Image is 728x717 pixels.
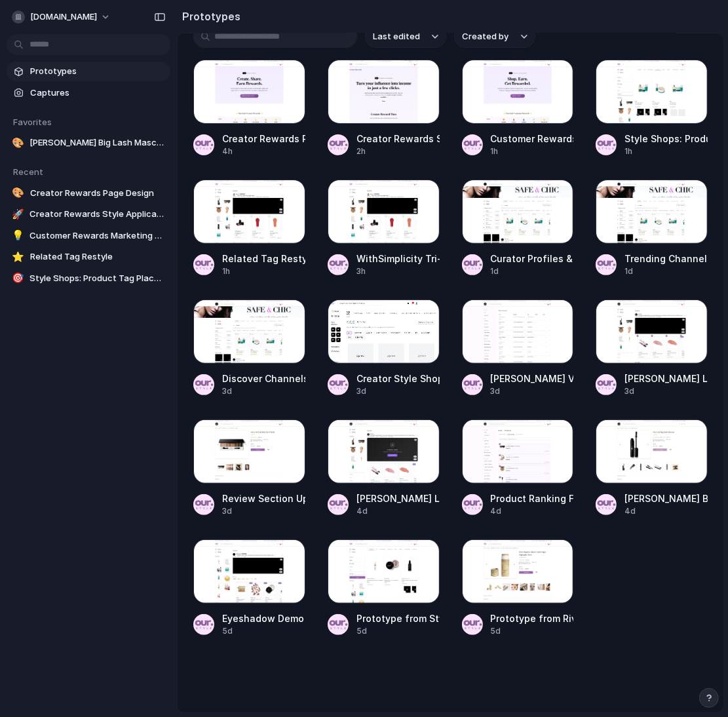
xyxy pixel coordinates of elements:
[328,180,440,277] a: WithSimplicity Tri-Stick Product RankingWithSimplicity Tri-Stick Product Ranking3h
[356,145,440,157] div: 2h
[328,419,440,517] a: Lily Lolo Lip Gloss Exclusive Unlock Screen[PERSON_NAME] Lip Gloss Exclusive Unlock Screen4d
[596,419,708,517] a: Lily Lolo Big Lash Mascara Review Summary[PERSON_NAME] Big Lash Mascara Review Summary4d
[491,265,574,277] div: 1d
[624,492,708,505] div: [PERSON_NAME] Big Lash Mascara Review Summary
[596,300,708,397] a: Lily Lolo Lip Gloss Ranking Overlay[PERSON_NAME] Lip Gloss Ranking Overlay3d
[29,229,165,242] span: Customer Rewards Marketing Page
[7,226,170,246] a: 💡Customer Rewards Marketing Page
[12,229,24,242] div: 💡
[13,166,43,177] span: Recent
[596,180,708,277] a: Trending Channels LeaderboardTrending Channels Leaderboard1d
[365,26,446,48] button: Last edited
[596,60,708,157] a: Style Shops: Product Tag PlacementStyle Shops: Product Tag Placement1h
[222,132,305,145] div: Creator Rewards Page Design
[624,265,708,277] div: 1d
[624,145,708,157] div: 1h
[222,372,305,385] div: Discover Channels Button Addition
[30,10,97,24] span: [DOMAIN_NAME]
[193,60,305,157] a: Creator Rewards Page DesignCreator Rewards Page Design4h
[222,265,305,277] div: 1h
[491,492,574,505] div: Product Ranking Feature for [PERSON_NAME] Style Shop
[491,145,574,157] div: 1h
[624,385,708,397] div: 3d
[356,625,440,637] div: 5d
[624,132,708,145] div: Style Shops: Product Tag Placement
[491,385,574,397] div: 3d
[7,83,170,103] a: Captures
[193,180,305,277] a: Related Tag RestyleRelated Tag Restyle1h
[222,625,305,637] div: 5d
[29,272,165,285] span: Style Shops: Product Tag Placement
[462,300,574,397] a: Lily Lolo Video Channels - Drag to Reorder[PERSON_NAME] Video Channels - Drag to Reorder3d
[7,62,170,81] a: Prototypes
[30,87,165,100] span: Captures
[7,204,170,224] a: 🚀Creator Rewards Style Application
[356,132,440,145] div: Creator Rewards Style Application
[12,187,25,200] div: 🎨
[356,385,440,397] div: 3d
[30,250,165,263] span: Related Tag Restyle
[356,372,440,385] div: Creator Style Shops: Discover Channels Button
[222,252,305,265] div: Related Tag Restyle
[491,372,574,385] div: [PERSON_NAME] Video Channels - Drag to Reorder
[624,372,708,385] div: [PERSON_NAME] Lip Gloss Ranking Overlay
[7,7,117,28] button: [DOMAIN_NAME]
[328,539,440,637] a: Prototype from Style ShopsPrototype from Style Shops5d
[7,269,170,288] a: 🎯Style Shops: Product Tag Placement
[193,419,305,517] a: Review Section Update for Lily Lolo PaletteReview Section Update for [PERSON_NAME]3d
[624,252,708,265] div: Trending Channels Leaderboard
[29,208,165,221] span: Creator Rewards Style Application
[491,505,574,517] div: 4d
[7,184,170,203] a: 🎨Creator Rewards Page Design
[356,492,440,505] div: [PERSON_NAME] Lip Gloss Exclusive Unlock Screen
[193,539,305,637] a: Eyeshadow Demo with React FeatureEyeshadow Demo with React Feature5d
[12,136,24,149] div: 🎨
[491,611,574,625] div: Prototype from River Organics Illumi Cream Highlighter
[462,539,574,637] a: Prototype from River Organics Illumi Cream HighlighterPrototype from River Organics Illumi Cream ...
[454,26,535,48] button: Created by
[356,265,440,277] div: 3h
[30,65,165,78] span: Prototypes
[13,117,52,127] span: Favorites
[373,30,420,43] span: Last edited
[222,385,305,397] div: 3d
[624,505,708,517] div: 4d
[462,30,508,43] span: Created by
[328,300,440,397] a: Creator Style Shops: Discover Channels ButtonCreator Style Shops: Discover Channels Button3d
[222,492,305,505] div: Review Section Update for [PERSON_NAME]
[7,133,170,153] a: 🎨[PERSON_NAME] Big Lash Mascara Review Summary
[222,505,305,517] div: 3d
[491,252,574,265] div: Curator Profiles & Counts in Leaderboard
[222,145,305,157] div: 4h
[462,419,574,517] a: Product Ranking Feature for Lily Lolo Style ShopProduct Ranking Feature for [PERSON_NAME] Style S...
[328,60,440,157] a: Creator Rewards Style ApplicationCreator Rewards Style Application2h
[491,132,574,145] div: Customer Rewards Marketing Page
[12,208,24,221] div: 🚀
[462,60,574,157] a: Customer Rewards Marketing PageCustomer Rewards Marketing Page1h
[7,247,170,267] a: ⭐Related Tag Restyle
[356,252,440,265] div: WithSimplicity Tri-Stick Product Ranking
[356,611,440,625] div: Prototype from Style Shops
[12,272,24,285] div: 🎯
[29,136,165,149] span: [PERSON_NAME] Big Lash Mascara Review Summary
[30,187,165,200] span: Creator Rewards Page Design
[356,505,440,517] div: 4d
[491,625,574,637] div: 5d
[177,9,240,24] h2: Prototypes
[222,611,305,625] div: Eyeshadow Demo with React Feature
[193,300,305,397] a: Discover Channels Button AdditionDiscover Channels Button Addition3d
[462,180,574,277] a: Curator Profiles & Counts in LeaderboardCurator Profiles & Counts in Leaderboard1d
[12,250,25,263] div: ⭐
